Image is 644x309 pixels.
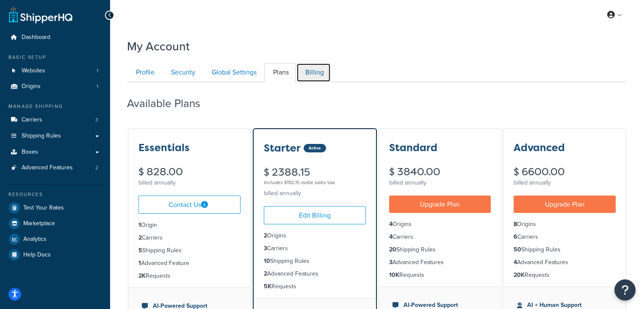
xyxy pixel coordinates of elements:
[514,258,616,267] li: Advanced Features
[264,63,296,82] a: Plans
[389,167,491,177] div: $ 3840.00
[514,142,565,153] h3: Advanced
[514,220,517,229] strong: 8
[138,259,141,268] strong: 1
[22,164,73,171] span: Advanced Features
[6,144,104,160] a: Boxes
[264,231,366,240] li: Origins
[514,270,616,280] li: Requests
[23,251,51,259] span: Help Docs
[6,112,104,128] a: Carriers 3
[389,270,399,279] strong: 10K
[138,221,240,230] li: Origin
[138,196,240,214] a: Contact Us
[304,144,326,152] div: Active
[138,221,141,229] strong: 1
[138,271,240,281] li: Requests
[514,220,616,229] li: Origins
[514,270,525,279] strong: 20K
[138,177,240,189] div: billed annually
[389,245,491,254] li: Shipping Rules
[514,196,616,213] a: Upgrade Plan
[95,164,98,171] span: 2
[264,231,267,240] strong: 2
[389,177,491,189] div: billed annually
[389,232,392,241] strong: 4
[6,54,104,61] div: Basic Setup
[264,167,366,188] div: $ 2388.15
[389,258,392,267] strong: 3
[22,116,42,124] span: Carriers
[203,63,263,82] a: Global Settings
[138,233,240,243] li: Carriers
[97,67,98,74] span: 1
[138,259,240,268] li: Advanced Feature
[6,128,104,144] a: Shipping Rules
[6,232,104,247] a: Analytics
[264,282,271,291] strong: 5K
[389,245,396,254] strong: 20
[614,279,636,301] button: Open Resource Center
[6,103,104,110] div: Manage Shipping
[264,257,270,265] strong: 10
[296,63,331,82] a: Billing
[97,83,98,90] span: 1
[264,177,366,188] div: Includes $192.15 state sales tax
[264,188,366,199] div: billed annually
[264,269,366,279] li: Advanced Features
[6,216,104,231] a: Marketplace
[389,142,437,153] h3: Standard
[389,258,491,267] li: Advanced Features
[6,191,104,198] div: Resources
[6,247,104,262] a: Help Docs
[23,204,64,212] span: Test Your Rates
[23,220,55,227] span: Marketplace
[6,79,104,94] a: Origins 1
[6,63,104,79] li: Websites
[23,236,47,243] span: Analytics
[127,38,190,55] h1: My Account
[138,167,240,177] div: $ 828.00
[162,63,202,82] a: Security
[6,200,104,215] li: Test Your Rates
[389,270,491,280] li: Requests
[389,232,491,242] li: Carriers
[6,160,104,176] li: Advanced Features
[514,245,616,254] li: Shipping Rules
[22,149,38,156] span: Boxes
[138,233,142,242] strong: 2
[138,142,190,153] h3: Essentials
[6,112,104,128] li: Carriers
[514,232,616,242] li: Carriers
[127,97,213,110] h2: Available Plans
[138,246,142,255] strong: 5
[389,220,491,229] li: Origins
[264,244,267,253] strong: 3
[389,220,392,229] strong: 4
[514,177,616,189] div: billed annually
[6,30,104,45] a: Dashboard
[389,196,491,213] a: Upgrade Plan
[6,160,104,176] a: Advanced Features 2
[264,282,366,291] li: Requests
[6,79,104,94] li: Origins
[514,245,521,254] strong: 50
[264,143,301,154] h3: Starter
[264,269,267,278] strong: 2
[138,246,240,255] li: Shipping Rules
[514,167,616,177] div: $ 6600.00
[127,63,161,82] a: Profile
[9,6,72,23] a: ShipperHQ Home
[264,244,366,253] li: Carriers
[514,258,517,267] strong: 4
[514,232,517,241] strong: 6
[22,67,45,74] span: Websites
[6,63,104,79] a: Websites 1
[22,132,61,140] span: Shipping Rules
